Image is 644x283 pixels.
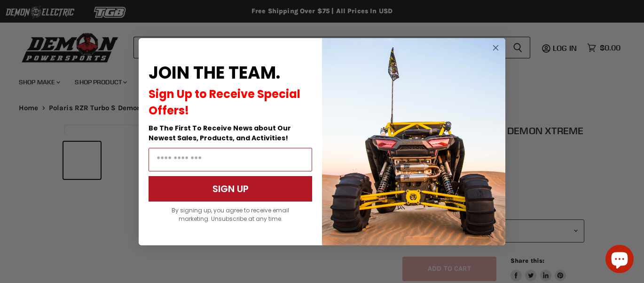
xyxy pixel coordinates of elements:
span: Sign Up to Receive Special Offers! [149,86,300,118]
button: Close dialog [490,42,502,54]
span: Be The First To Receive News about Our Newest Sales, Products, and Activities! [149,123,291,143]
button: SIGN UP [149,176,312,202]
input: Email Address [149,148,312,171]
img: a9095488-b6e7-41ba-879d-588abfab540b.jpeg [322,38,505,245]
inbox-online-store-chat: Shopify online store chat [603,245,636,275]
span: By signing up, you agree to receive email marketing. Unsubscribe at any time. [172,206,289,223]
span: JOIN THE TEAM. [149,61,280,85]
